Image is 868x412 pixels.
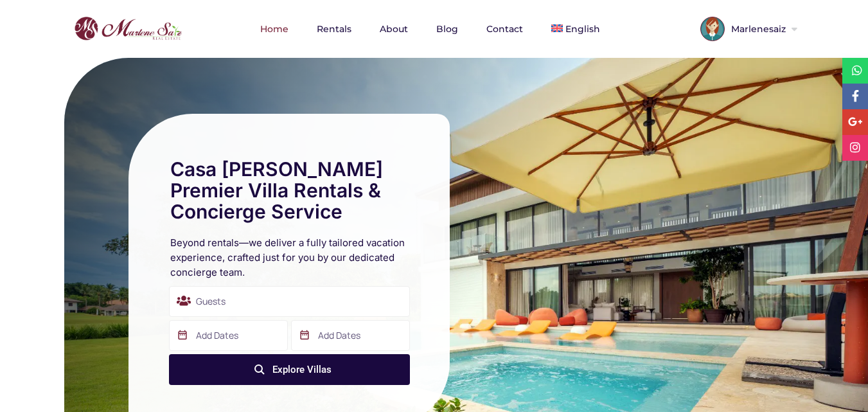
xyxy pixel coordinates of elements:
div: Guests [169,286,410,317]
span: English [565,23,600,35]
button: Explore Villas [169,354,410,385]
img: logo [71,13,185,44]
span: Marlenesaiz [725,24,789,33]
h1: Casa [PERSON_NAME] Premier Villa Rentals & Concierge Service [170,159,408,222]
input: Add Dates [291,320,410,351]
h2: Beyond rentals—we deliver a fully tailored vacation experience, crafted just for you by our dedic... [170,235,408,280]
input: Add Dates [169,320,288,351]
